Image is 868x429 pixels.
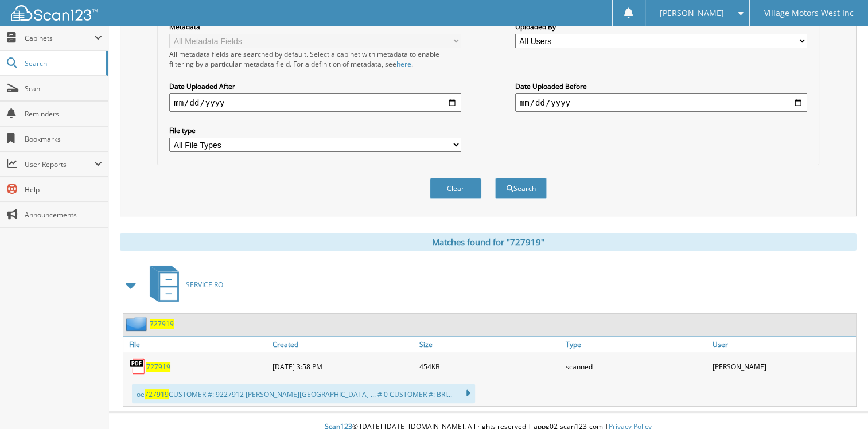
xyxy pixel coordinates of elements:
a: File [123,337,270,352]
div: Matches found for "727919" [120,233,857,251]
span: Help [25,185,102,194]
a: 727919 [146,362,170,372]
label: File type [169,126,461,135]
span: Search [25,58,100,68]
div: All metadata fields are searched by default. Select a cabinet with metadata to enable filtering b... [169,49,461,69]
button: Search [495,178,547,199]
span: SERVICE RO [186,280,223,290]
div: [PERSON_NAME] [710,355,856,378]
a: here [396,59,411,69]
span: Reminders [25,109,102,119]
iframe: Chat Widget [811,374,868,429]
label: Date Uploaded Before [515,81,807,91]
input: end [515,93,807,112]
label: Metadata [169,22,461,32]
a: 727919 [150,319,174,329]
a: Created [270,337,416,352]
span: Village Motors West Inc [764,10,854,17]
span: User Reports [25,159,94,169]
span: Scan [25,84,102,93]
span: 727919 [145,389,169,399]
input: start [169,93,461,112]
img: folder2.png [126,317,150,331]
img: scan123-logo-white.svg [11,5,98,21]
img: PDF.png [129,358,146,375]
a: User [710,337,856,352]
a: SERVICE RO [143,262,223,307]
span: Bookmarks [25,134,102,144]
div: 454KB [417,355,563,378]
label: Uploaded By [515,22,807,32]
a: Size [417,337,563,352]
span: [PERSON_NAME] [660,10,724,17]
a: Type [563,337,709,352]
span: Cabinets [25,33,94,43]
div: [DATE] 3:58 PM [270,355,416,378]
span: Announcements [25,210,102,220]
div: scanned [563,355,709,378]
div: oe CUSTOMER #: 9227912 [PERSON_NAME][GEOGRAPHIC_DATA] ... # 0 CUSTOMER #: BRI... [132,384,475,403]
label: Date Uploaded After [169,81,461,91]
button: Clear [430,178,481,199]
